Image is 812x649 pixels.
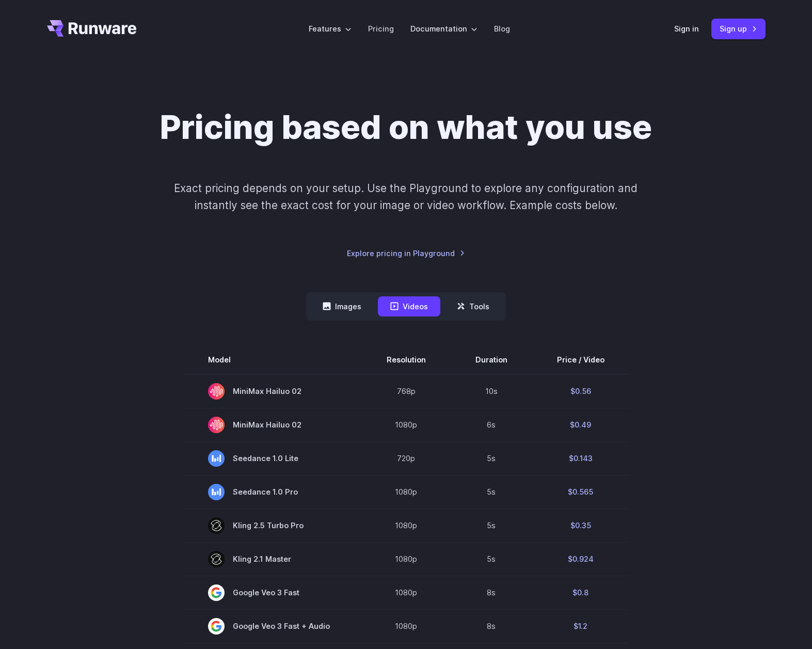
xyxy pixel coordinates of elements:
[451,441,532,475] td: 5s
[208,450,337,467] span: Seedance 1.0 Lite
[451,542,532,576] td: 5s
[711,19,766,39] a: Sign up
[451,609,532,643] td: 8s
[362,576,451,609] td: 1080p
[362,374,451,408] td: 768p
[208,383,337,400] span: MiniMax Hailuo 02
[674,23,699,35] a: Sign in
[362,509,451,542] td: 1080p
[451,408,532,441] td: 6s
[532,475,629,509] td: $0.565
[368,23,394,35] a: Pricing
[451,509,532,542] td: 5s
[154,180,657,214] p: Exact pricing depends on your setup. Use the Playground to explore any configuration and instantl...
[494,23,510,35] a: Blog
[451,374,532,408] td: 10s
[451,345,532,374] th: Duration
[47,20,137,37] a: Go to /
[444,296,502,316] button: Tools
[208,551,337,567] span: Kling 2.1 Master
[310,296,374,316] button: Images
[532,609,629,643] td: $1.2
[532,408,629,441] td: $0.49
[378,296,440,316] button: Videos
[532,374,629,408] td: $0.56
[362,542,451,576] td: 1080p
[183,345,362,374] th: Model
[208,618,337,635] span: Google Veo 3 Fast + Audio
[451,475,532,509] td: 5s
[208,417,337,433] span: MiniMax Hailuo 02
[160,107,652,147] h1: Pricing based on what you use
[532,509,629,542] td: $0.35
[362,408,451,441] td: 1080p
[532,345,629,374] th: Price / Video
[362,475,451,509] td: 1080p
[532,542,629,576] td: $0.924
[362,345,451,374] th: Resolution
[208,517,337,534] span: Kling 2.5 Turbo Pro
[208,484,337,500] span: Seedance 1.0 Pro
[532,576,629,609] td: $0.8
[362,609,451,643] td: 1080p
[451,576,532,609] td: 8s
[347,247,465,259] a: Explore pricing in Playground
[362,441,451,475] td: 720p
[532,441,629,475] td: $0.143
[208,584,337,601] span: Google Veo 3 Fast
[410,23,477,35] label: Documentation
[309,23,352,35] label: Features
